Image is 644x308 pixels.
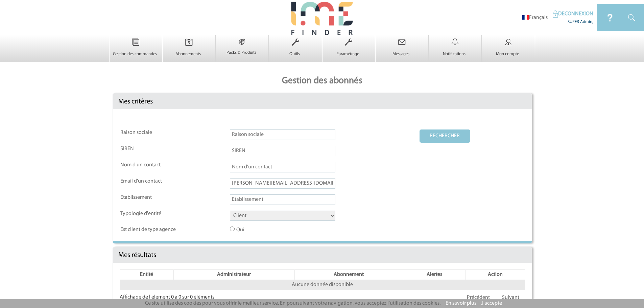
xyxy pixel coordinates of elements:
label: Est client de type agence [120,227,181,233]
img: Paramétrage [335,35,362,49]
label: SIREN [120,146,181,152]
a: Suivant [496,291,525,304]
a: Notifications [429,45,482,57]
span: Ce site utilise des cookies pour vous offrir le meilleur service. En poursuivant votre navigation... [145,301,440,306]
div: SUPER Admin, [553,18,593,25]
p: Mon compte [482,51,533,57]
th: Administrateur: activer pour trier la colonne par ordre croissant [174,270,294,280]
p: Abonnements [163,51,214,57]
a: Abonnements [163,45,215,57]
p: Gestion des abonnés [109,69,535,93]
img: IDEAL Meetings & Events [553,10,558,18]
a: Gestion des commandes [110,45,162,57]
label: Oui [230,227,291,233]
a: Outils [269,45,322,57]
button: RECHERCHER [420,129,470,143]
div: Affichage de l'élement 0 à 0 sur 0 éléments [120,290,214,301]
a: DECONNEXION [553,11,593,17]
a: En savoir plus [446,301,476,306]
label: Etablissement [120,194,181,201]
img: Messages [388,35,416,49]
input: SIREN [230,146,335,156]
input: Etablissement [230,194,335,205]
li: Français [522,15,548,21]
p: Packs & Produits [216,50,267,55]
p: Gestion des commandes [110,51,161,57]
input: Raison sociale [230,129,335,140]
th: Action: activer pour trier la colonne par ordre croissant [466,270,525,280]
img: Outils [282,35,309,49]
th: Abonnement: activer pour trier la colonne par ordre croissant [294,270,403,280]
img: Packs & Produits [229,35,255,48]
a: Paramétrage [323,45,375,57]
th: Entité: activer pour trier la colonne par ordre décroissant [120,270,174,280]
img: Gestion des commandes [122,35,149,49]
p: Notifications [429,51,480,57]
p: Paramétrage [323,51,374,57]
label: Email d'un contact [120,178,181,185]
img: Mon compte [495,35,522,49]
label: Raison sociale [120,129,181,136]
input: Email d'un contact [230,178,335,189]
div: Mes critères [113,94,532,109]
th: Alertes: activer pour trier la colonne par ordre croissant [403,270,466,280]
td: Aucune donnée disponible [120,280,525,290]
img: fr [522,15,529,20]
p: Messages [376,51,427,57]
a: J'accepte [481,301,502,306]
a: Mon compte [482,45,535,57]
label: Typologie d'entité [120,211,181,217]
a: Packs & Produits [216,44,269,55]
img: Notifications [441,35,469,49]
img: IDEAL Meetings & Events [623,4,644,31]
a: Messages [376,45,428,57]
a: Précédent [461,291,496,304]
p: Outils [269,51,320,57]
label: Nom d'un contact [120,162,181,168]
img: Abonnements [175,35,203,49]
img: IDEAL Meetings & Events [597,4,623,31]
input: Nom d'un contact [230,162,335,172]
div: Mes résultats [113,247,532,263]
